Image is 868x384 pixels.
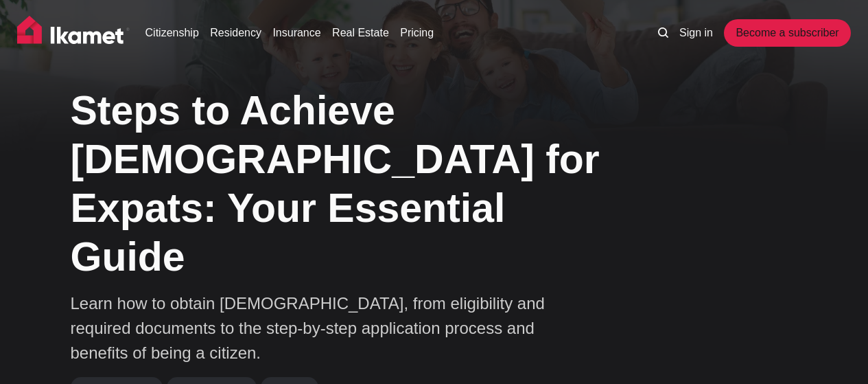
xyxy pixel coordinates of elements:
[71,291,551,365] p: Learn how to obtain [DEMOGRAPHIC_DATA], from eligibility and required documents to the step-by-st...
[332,25,389,41] a: Real Estate
[679,25,713,41] a: Sign in
[272,25,320,41] a: Insurance
[71,87,620,281] h1: Steps to Achieve [DEMOGRAPHIC_DATA] for Expats: Your Essential Guide
[210,25,261,41] a: Residency
[17,16,130,50] img: Ikamet home
[400,25,434,41] a: Pricing
[724,19,850,47] a: Become a subscriber
[145,25,199,41] a: Citizenship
